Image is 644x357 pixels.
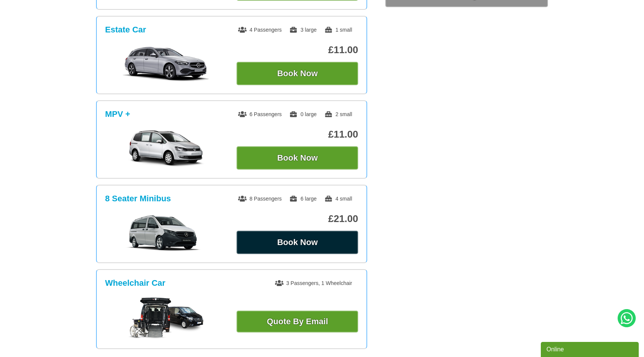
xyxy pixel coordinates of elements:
img: MPV + [109,130,223,167]
iframe: chat widget [541,340,640,357]
h3: MPV + [105,109,130,119]
p: £11.00 [237,129,358,140]
img: 8 Seater Minibus [109,214,223,252]
span: 8 Passengers [238,196,282,202]
span: 4 Passengers [238,27,282,33]
a: Quote By Email [237,311,358,332]
span: 3 large [289,27,317,33]
span: 1 small [324,27,352,33]
span: 4 small [324,196,352,202]
img: Wheelchair Car [128,297,203,339]
p: £11.00 [237,44,358,56]
h3: 8 Seater Minibus [105,194,171,204]
span: 2 small [324,111,352,117]
p: £21.00 [237,213,358,225]
span: 3 Passengers, 1 Wheelchair [275,280,352,286]
img: Estate Car [109,45,223,83]
button: Book Now [237,231,358,254]
span: 0 large [289,111,317,117]
h3: Estate Car [105,25,146,35]
button: Book Now [237,62,358,85]
button: Book Now [237,146,358,170]
span: 6 large [289,196,317,202]
span: 6 Passengers [238,111,282,117]
h3: Wheelchair Car [105,278,165,288]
